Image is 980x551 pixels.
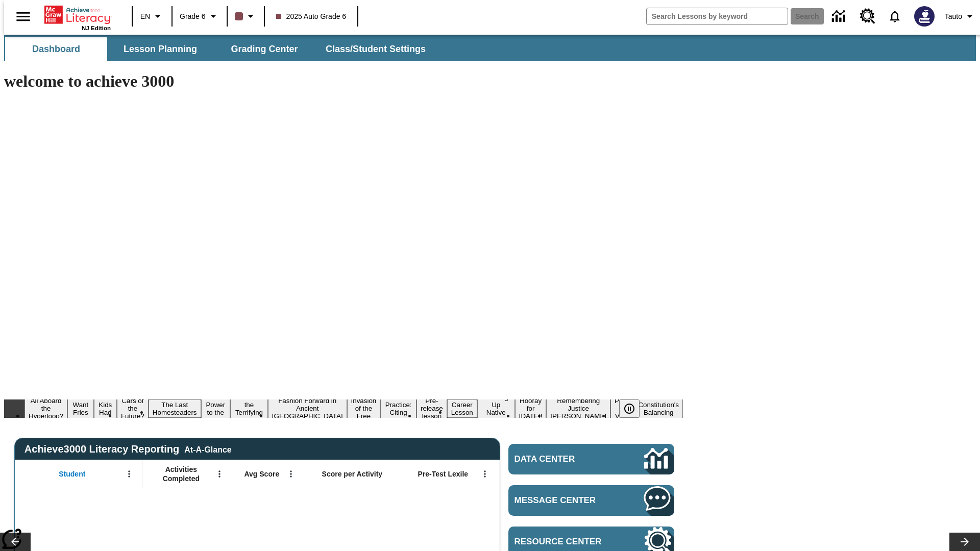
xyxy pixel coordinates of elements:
[634,392,683,425] button: Slide 17 The Constitution's Balancing Act
[121,466,137,482] button: Open Menu
[418,469,469,479] span: Pre-Test Lexile
[32,43,80,55] span: Dashboard
[149,399,201,418] button: Slide 5 The Last Homesteaders
[514,454,610,464] span: Data Center
[212,466,227,482] button: Open Menu
[184,443,231,455] div: At-A-Glance
[326,43,426,55] span: Class/Student Settings
[546,395,610,421] button: Slide 15 Remembering Justice O'Connor
[610,395,634,421] button: Slide 16 Point of View
[5,37,107,61] button: Dashboard
[941,7,980,26] button: Profile/Settings
[619,399,640,418] button: Pause
[508,444,674,474] a: Data Center
[514,495,614,506] span: Message Center
[322,469,383,479] span: Score per Activity
[514,537,614,547] span: Resource Center
[117,395,149,421] button: Slide 4 Cars of the Future?
[67,384,93,433] button: Slide 2 Do You Want Fries With That?
[109,37,211,61] button: Lesson Planning
[136,7,168,26] button: Language: EN, Select a language
[124,43,197,55] span: Lesson Planning
[647,8,788,24] input: search field
[283,466,299,482] button: Open Menu
[4,35,976,61] div: SubNavbar
[140,11,150,22] span: EN
[201,392,231,425] button: Slide 6 Solar Power to the People
[8,2,38,32] button: Open side menu
[231,7,261,26] button: Class color is dark brown. Change class color
[230,392,268,425] button: Slide 7 Attack of the Terrifying Tomatoes
[276,11,347,22] span: 2025 Auto Grade 6
[176,7,224,26] button: Grade: Grade 6, Select a grade
[82,25,111,31] span: NJ Edition
[447,399,477,418] button: Slide 12 Career Lesson
[24,395,67,421] button: Slide 1 All Aboard the Hyperloop?
[619,399,650,418] div: Pause
[477,392,515,425] button: Slide 13 Cooking Up Native Traditions
[231,43,298,55] span: Grading Center
[914,6,935,27] img: Avatar
[244,469,279,479] span: Avg Score
[380,392,416,425] button: Slide 10 Mixed Practice: Citing Evidence
[854,3,881,30] a: Resource Center, Will open in new tab
[347,388,381,429] button: Slide 9 The Invasion of the Free CD
[881,3,908,30] a: Notifications
[416,395,447,421] button: Slide 11 Pre-release lesson
[945,11,962,22] span: Tauto
[44,4,111,31] div: Home
[94,384,117,433] button: Slide 3 Dirty Jobs Kids Had To Do
[44,5,111,25] a: Home
[180,11,206,22] span: Grade 6
[4,37,435,61] div: SubNavbar
[213,37,315,61] button: Grading Center
[148,465,215,483] span: Activities Completed
[4,72,683,91] h1: welcome to achieve 3000
[515,395,547,421] button: Slide 14 Hooray for Constitution Day!
[268,395,347,421] button: Slide 8 Fashion Forward in Ancient Rome
[826,3,854,31] a: Data Center
[908,3,941,30] button: Select a new avatar
[59,469,85,479] span: Student
[508,485,674,516] a: Message Center
[317,37,434,61] button: Class/Student Settings
[477,466,493,482] button: Open Menu
[24,443,232,455] span: Achieve3000 Literacy Reporting
[949,533,980,551] button: Lesson carousel, Next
